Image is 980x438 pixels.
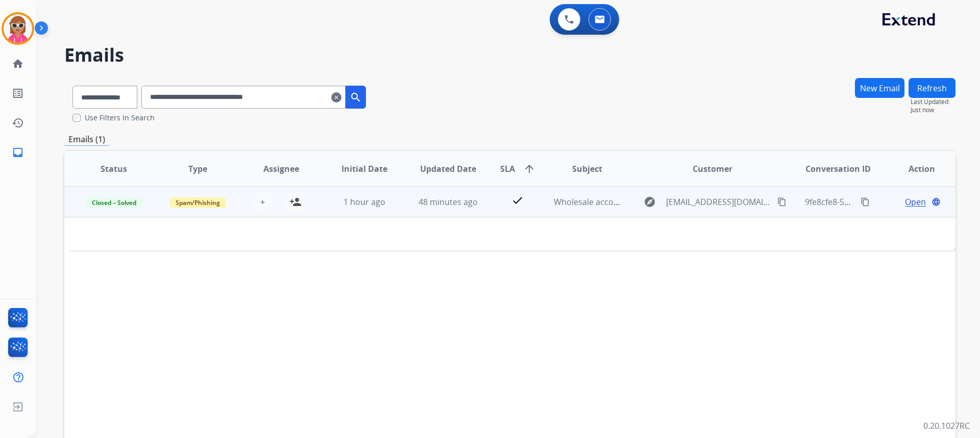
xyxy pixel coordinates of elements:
[188,163,207,175] span: Type
[86,197,142,208] span: Closed – Solved
[666,196,771,208] span: [EMAIL_ADDRESS][DOMAIN_NAME]
[500,163,515,175] span: SLA
[169,197,226,208] span: Spam/Phishing
[289,196,302,208] mat-icon: person_add
[85,113,155,123] label: Use Filters In Search
[905,196,926,208] span: Open
[777,197,787,207] mat-icon: content_copy
[805,196,956,208] span: 9fe8cfe8-59e2-4260-b604-4c9d2f4e138a
[805,163,871,175] span: Conversation ID
[419,196,478,208] span: 48 minutes ago
[64,133,109,146] p: Emails (1)
[909,78,955,98] button: Refresh
[341,163,387,175] span: Initial Date
[263,163,299,175] span: Assignee
[523,163,535,175] mat-icon: arrow_upward
[420,163,476,175] span: Updated Date
[12,146,24,159] mat-icon: inbox
[64,45,955,65] h2: Emails
[4,14,32,43] img: avatar
[911,98,955,106] span: Last Updated:
[344,196,385,208] span: 1 hour ago
[861,197,870,207] mat-icon: content_copy
[260,196,265,208] span: +
[693,163,732,175] span: Customer
[331,91,341,104] mat-icon: clear
[511,194,524,207] mat-icon: check
[644,196,656,208] mat-icon: explore
[923,420,970,432] p: 0.20.1027RC
[932,197,941,207] mat-icon: language
[872,151,955,187] th: Action
[855,78,904,98] button: New Email
[554,196,656,208] span: Wholesale account inquiry
[253,192,273,212] button: +
[101,163,127,175] span: Status
[572,163,602,175] span: Subject
[911,106,955,114] span: Just now
[12,58,24,70] mat-icon: home
[12,87,24,99] mat-icon: list_alt
[350,91,362,104] mat-icon: search
[12,117,24,129] mat-icon: history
